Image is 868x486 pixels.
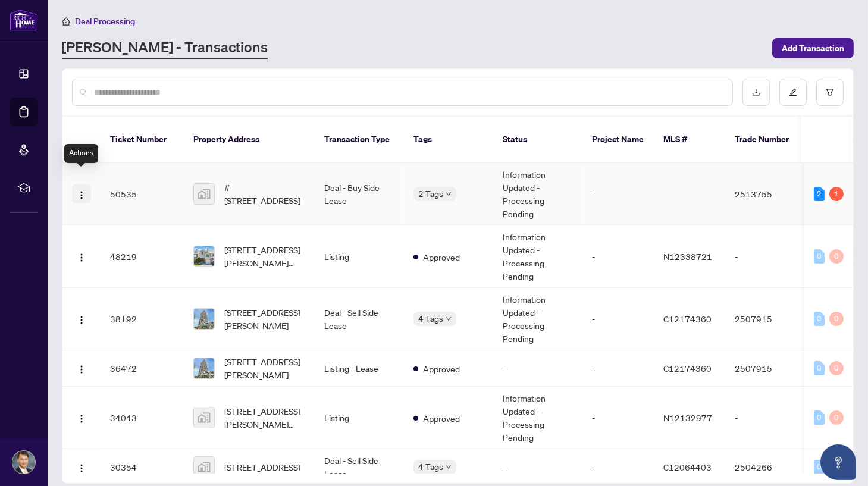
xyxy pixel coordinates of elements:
span: [STREET_ADDRESS] [224,460,300,474]
div: 0 [814,410,825,425]
img: thumbnail-img [194,246,214,266]
div: 0 [829,361,844,375]
img: Profile Icon [12,451,35,474]
td: Information Updated - Processing Pending [493,387,582,449]
span: N12338721 [663,251,712,262]
button: Logo [72,408,91,427]
div: 0 [814,249,825,264]
div: 1 [829,187,844,201]
span: home [62,17,70,26]
img: thumbnail-img [194,309,214,329]
button: Logo [72,309,91,328]
span: C12064403 [663,462,712,472]
td: Listing [315,387,404,449]
td: 48219 [101,225,184,288]
span: C12174360 [663,313,712,324]
td: 38192 [101,288,184,350]
span: 2 Tags [418,187,443,200]
td: Information Updated - Processing Pending [493,163,582,225]
span: 4 Tags [418,312,443,325]
td: - [582,163,654,225]
img: thumbnail-img [194,407,214,428]
span: [STREET_ADDRESS][PERSON_NAME] [224,355,305,381]
img: thumbnail-img [194,358,214,378]
span: [STREET_ADDRESS][PERSON_NAME][PERSON_NAME] [224,405,305,431]
td: Deal - Buy Side Lease [315,163,404,225]
td: 2504266 [725,449,809,485]
td: - [493,350,582,387]
button: Open asap [820,444,856,480]
img: thumbnail-img [194,457,214,477]
img: Logo [77,253,86,262]
td: Information Updated - Processing Pending [493,288,582,350]
button: Logo [72,184,91,203]
img: Logo [77,365,86,374]
span: Approved [423,362,460,375]
td: 36472 [101,350,184,387]
th: MLS # [654,117,725,163]
span: down [446,464,452,470]
span: filter [826,88,834,96]
img: Logo [77,414,86,424]
td: Deal - Sell Side Lease [315,288,404,350]
div: 0 [829,249,844,264]
span: down [446,316,452,322]
th: Property Address [184,117,315,163]
img: Logo [77,190,86,200]
td: - [493,449,582,485]
td: - [582,449,654,485]
td: 2507915 [725,288,809,350]
span: N12132977 [663,412,712,423]
span: [STREET_ADDRESS][PERSON_NAME] [224,306,305,332]
span: Deal Processing [75,16,135,27]
td: - [582,225,654,288]
th: Transaction Type [315,117,404,163]
th: Status [493,117,582,163]
td: Listing - Lease [315,350,404,387]
td: - [582,387,654,449]
img: Logo [77,463,86,473]
a: [PERSON_NAME] - Transactions [62,37,268,59]
span: 4 Tags [418,460,443,474]
div: 0 [814,460,825,474]
th: Trade Number [725,117,809,163]
td: - [725,387,809,449]
div: 2 [814,187,825,201]
td: - [725,225,809,288]
button: edit [779,79,807,106]
span: Approved [423,412,460,425]
span: download [752,88,760,96]
div: 0 [814,312,825,326]
button: Logo [72,359,91,378]
img: thumbnail-img [194,184,214,204]
button: download [742,79,770,106]
th: Tags [404,117,493,163]
div: Actions [64,144,98,163]
th: Ticket Number [101,117,184,163]
td: - [582,288,654,350]
span: C12174360 [663,363,712,374]
td: 30354 [101,449,184,485]
div: 0 [829,312,844,326]
span: Add Transaction [782,39,844,58]
img: logo [10,9,38,31]
td: - [582,350,654,387]
td: Information Updated - Processing Pending [493,225,582,288]
button: Add Transaction [772,38,854,58]
span: edit [789,88,797,96]
th: Project Name [582,117,654,163]
div: 0 [829,410,844,425]
span: Approved [423,250,460,264]
td: 50535 [101,163,184,225]
img: Logo [77,315,86,325]
td: 34043 [101,387,184,449]
span: down [446,191,452,197]
span: #[STREET_ADDRESS] [224,181,305,207]
button: Logo [72,457,91,476]
button: Logo [72,247,91,266]
div: 0 [814,361,825,375]
td: 2513755 [725,163,809,225]
td: Deal - Sell Side Lease [315,449,404,485]
td: 2507915 [725,350,809,387]
td: Listing [315,225,404,288]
